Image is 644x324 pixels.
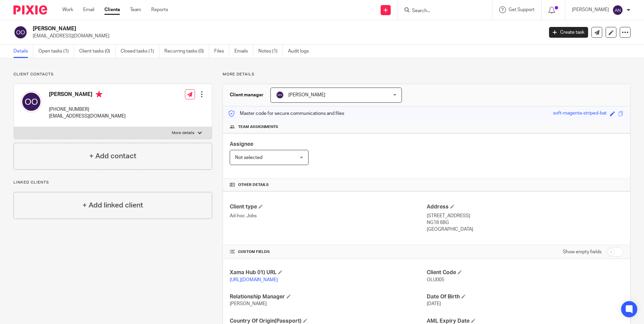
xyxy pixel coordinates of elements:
[427,203,623,210] h4: Address
[151,6,168,13] a: Reports
[38,45,74,58] a: Open tasks (1)
[13,45,33,58] a: Details
[427,226,623,233] p: [GEOGRAPHIC_DATA]
[230,249,426,255] h4: CUSTOM FIELDS
[230,92,264,98] h3: Client manager
[235,155,262,160] span: Not selected
[288,93,325,97] span: [PERSON_NAME]
[21,91,42,112] img: svg%3E
[427,301,441,306] span: [DATE]
[238,182,269,188] span: Other details
[230,278,278,282] a: [URL][DOMAIN_NAME]
[427,269,623,276] h4: Client Code
[549,27,588,38] a: Create task
[33,33,539,39] p: [EMAIL_ADDRESS][DOMAIN_NAME]
[13,180,212,185] p: Linked clients
[172,130,194,136] p: More details
[214,45,229,58] a: Files
[228,110,344,117] p: Master code for secure communications and files
[612,5,623,15] img: svg%3E
[238,124,278,130] span: Team assignments
[33,25,438,32] h2: [PERSON_NAME]
[288,45,314,58] a: Audit logs
[572,6,609,13] p: [PERSON_NAME]
[83,6,94,13] a: Email
[49,91,126,99] h4: [PERSON_NAME]
[49,113,126,120] p: [EMAIL_ADDRESS][DOMAIN_NAME]
[234,45,253,58] a: Emails
[427,278,444,282] span: OLU005
[230,269,426,276] h4: Xama Hub 01) URL
[258,45,283,58] a: Notes (1)
[230,213,426,219] p: Ad-hoc Jobs
[130,6,141,13] a: Team
[230,203,426,210] h4: Client type
[164,45,209,58] a: Recurring tasks (0)
[79,45,116,58] a: Client tasks (0)
[509,7,535,12] span: Get Support
[411,8,472,14] input: Search
[49,106,126,113] p: [PHONE_NUMBER]
[230,301,267,306] span: [PERSON_NAME]
[62,6,73,13] a: Work
[553,110,607,118] div: soft-magenta-striped-bat
[230,293,426,300] h4: Relationship Manager
[427,213,623,219] p: [STREET_ADDRESS]
[230,141,253,147] span: Assignee
[427,293,623,300] h4: Date Of Birth
[83,200,143,210] h4: + Add linked client
[427,219,623,226] p: NG18 6BG
[96,91,102,98] i: Primary
[89,151,136,161] h4: + Add contact
[13,72,212,77] p: Client contacts
[104,6,120,13] a: Clients
[276,91,284,99] img: svg%3E
[13,25,28,39] img: svg%3E
[563,249,602,255] label: Show empty fields
[223,72,631,77] p: More details
[121,45,159,58] a: Closed tasks (1)
[13,5,47,14] img: Pixie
